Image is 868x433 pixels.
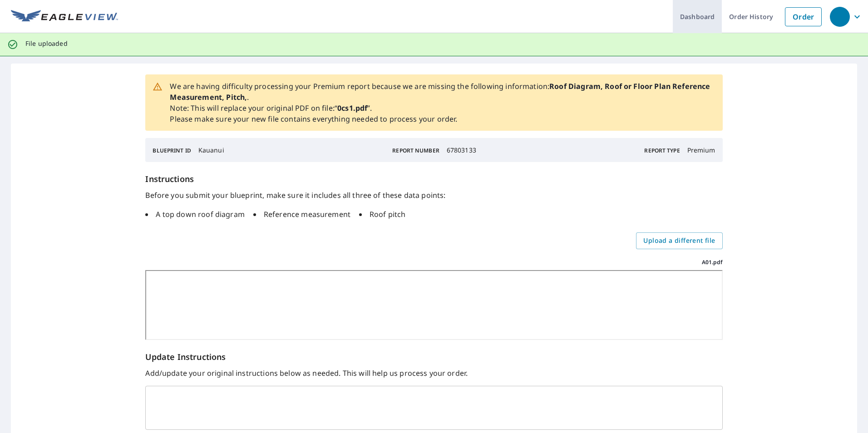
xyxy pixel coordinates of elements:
[392,147,439,155] p: Report Number
[785,7,822,26] a: Order
[170,81,715,124] p: We are having difficulty processing your Premium report because we are missing the following info...
[153,147,191,155] p: Blueprint ID
[687,145,715,155] p: Premium
[145,270,722,340] iframe: A01.pdf
[636,232,722,249] label: Upload a different file
[145,209,244,220] li: A top down roof diagram
[644,147,680,155] p: Report Type
[359,209,406,220] li: Roof pitch
[145,173,722,185] h6: Instructions
[145,190,722,201] p: Before you submit your blueprint, make sure it includes all three of these data points:
[25,39,68,48] p: File uploaded
[11,10,118,24] img: EV Logo
[145,368,722,379] p: Add/update your original instructions below as needed. This will help us process your order.
[253,209,350,220] li: Reference measurement
[337,103,367,113] strong: 0cs1.pdf
[198,145,224,155] p: Kauanui
[145,351,722,363] p: Update Instructions
[447,145,476,155] p: 67803133
[643,235,715,246] span: Upload a different file
[702,258,723,266] p: A01.pdf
